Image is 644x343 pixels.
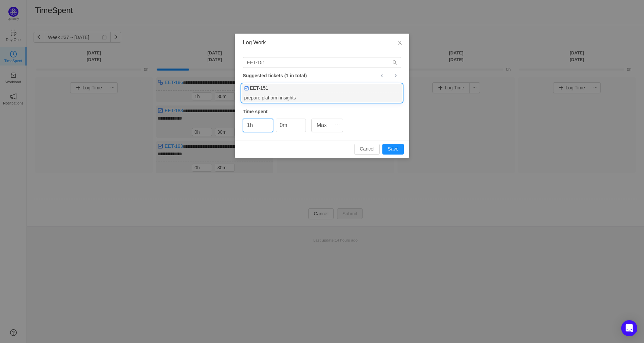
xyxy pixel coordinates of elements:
button: icon: ellipsis [332,119,343,132]
div: Log Work [243,39,401,46]
i: icon: search [392,60,397,65]
input: Search [243,57,401,68]
button: Cancel [354,144,380,155]
img: 10318 [244,86,249,91]
b: EET-151 [250,85,268,92]
button: Max [311,119,332,132]
i: icon: close [397,40,402,45]
div: Suggested tickets (1 in total) [243,71,401,80]
div: prepare platform insights [241,93,402,102]
button: Close [390,34,409,52]
div: Time spent [243,108,401,115]
button: Save [382,144,404,155]
div: Open Intercom Messenger [621,320,637,336]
